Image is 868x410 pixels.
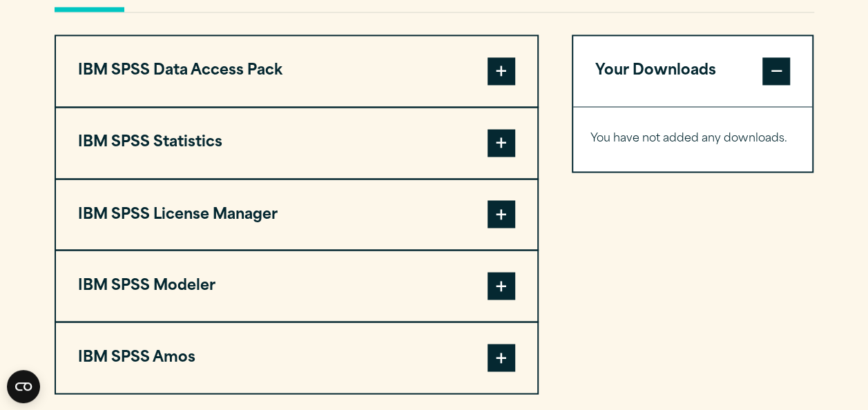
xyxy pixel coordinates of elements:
[573,36,813,106] button: Your Downloads
[56,251,537,321] button: IBM SPSS Modeler
[56,108,537,178] button: IBM SPSS Statistics
[56,322,537,393] button: IBM SPSS Amos
[7,370,40,403] button: Open CMP widget
[573,106,813,171] div: Your Downloads
[590,129,795,149] p: You have not added any downloads.
[56,36,537,106] button: IBM SPSS Data Access Pack
[56,179,537,250] button: IBM SPSS License Manager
